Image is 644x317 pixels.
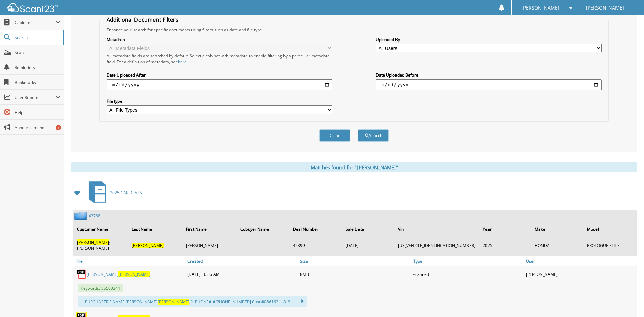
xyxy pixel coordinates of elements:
td: ;[PERSON_NAME] [74,237,128,254]
div: [DATE] 10:56 AM [186,267,298,281]
span: Keywords: SS500344 [78,284,123,292]
span: Reminders [15,65,60,70]
td: 42399 [290,237,342,254]
label: Date Uploaded Before [376,72,602,78]
td: HONDA [531,237,583,254]
th: Customer Name [74,222,128,236]
th: Model [584,222,636,236]
div: All metadata fields are searched by default. Select a cabinet with metadata to enable filtering b... [107,53,332,65]
td: -- [237,237,289,254]
label: File type [107,98,332,104]
span: Scan [15,50,60,55]
div: Enhance your search for specific documents using filters such as date and file type. [103,27,605,33]
th: Vin [394,222,479,236]
th: Year [479,222,531,236]
span: Bookmarks [15,80,60,85]
th: Sale Date [342,222,394,236]
span: 2025 CAR DEALS [110,190,142,196]
button: Search [358,129,389,142]
label: Uploaded By [376,37,602,43]
span: Help [15,110,60,115]
td: [DATE] [342,237,394,254]
input: start [107,79,332,90]
td: [PERSON_NAME] [183,237,236,254]
a: 43788 [89,213,100,219]
span: Search [15,35,59,40]
span: Cabinets [15,20,56,26]
th: First Name [183,222,236,236]
div: ... PURCHASER'S NAME [PERSON_NAME] JR. PHONE# #[PHONE_NUMBER] Cust #086162 ... & P... [78,296,307,307]
a: 2025 CAR DEALS [85,179,142,206]
td: 2025 [479,237,531,254]
button: Clear [319,129,350,142]
span: [PERSON_NAME] [586,6,624,10]
legend: Additional Document Filters [103,16,182,23]
span: [PERSON_NAME] [158,299,189,305]
th: Cobuyer Name [237,222,289,236]
span: [PERSON_NAME] [118,271,150,277]
input: end [376,79,602,90]
div: Matches found for "[PERSON_NAME]" [71,162,637,172]
a: Created [186,256,298,266]
a: here [178,59,187,65]
img: folder2.png [74,212,89,220]
div: [PERSON_NAME] [524,267,637,281]
label: Date Uploaded After [107,72,332,78]
a: [PERSON_NAME][PERSON_NAME] [87,271,150,277]
span: [PERSON_NAME] [521,6,559,10]
th: Deal Number [290,222,342,236]
td: PROLOGUE ELITE [584,237,636,254]
a: User [524,256,637,266]
span: User Reports [15,95,56,100]
div: 8MB [298,267,411,281]
span: [PERSON_NAME] [77,239,109,245]
div: 1 [56,125,61,130]
span: Announcements [15,124,60,130]
img: PDF.png [76,269,87,279]
div: scanned [411,267,524,281]
span: [PERSON_NAME] [132,243,164,248]
th: Make [531,222,583,236]
img: scan123-logo-white.svg [7,3,58,12]
label: Metadata [107,37,332,43]
a: Size [298,256,411,266]
td: [US_VEHICLE_IDENTIFICATION_NUMBER] [394,237,479,254]
a: File [73,256,186,266]
a: Type [411,256,524,266]
th: Last Name [128,222,182,236]
iframe: Chat Widget [610,284,644,317]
